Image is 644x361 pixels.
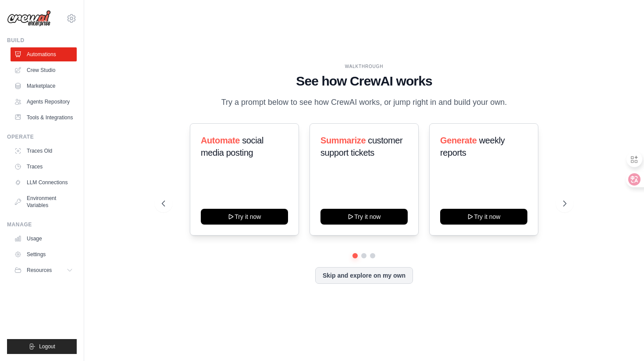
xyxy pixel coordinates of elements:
[440,136,477,145] span: Generate
[11,175,77,189] a: LLM Connections
[440,136,505,157] span: weekly reports
[7,339,77,354] button: Logout
[11,144,77,158] a: Traces Old
[39,343,55,350] span: Logout
[201,136,240,145] span: Automate
[320,136,366,145] span: Summarize
[315,267,413,284] button: Skip and explore on my own
[7,133,77,140] div: Operate
[201,209,288,225] button: Try it now
[162,63,566,70] div: WALKTHROUGH
[11,95,77,109] a: Agents Repository
[11,160,77,174] a: Traces
[11,263,77,277] button: Resources
[440,209,527,225] button: Try it now
[7,37,77,44] div: Build
[27,267,52,274] span: Resources
[11,247,77,261] a: Settings
[11,232,77,246] a: Usage
[11,63,77,77] a: Crew Studio
[7,221,77,228] div: Manage
[320,209,408,225] button: Try it now
[320,136,402,157] span: customer support tickets
[11,47,77,61] a: Automations
[7,10,51,27] img: Logo
[217,96,511,109] p: Try a prompt below to see how CrewAI works, or jump right in and build your own.
[201,136,263,157] span: social media posting
[11,79,77,93] a: Marketplace
[11,191,77,212] a: Environment Variables
[11,111,77,125] a: Tools & Integrations
[162,73,566,89] h1: See how CrewAI works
